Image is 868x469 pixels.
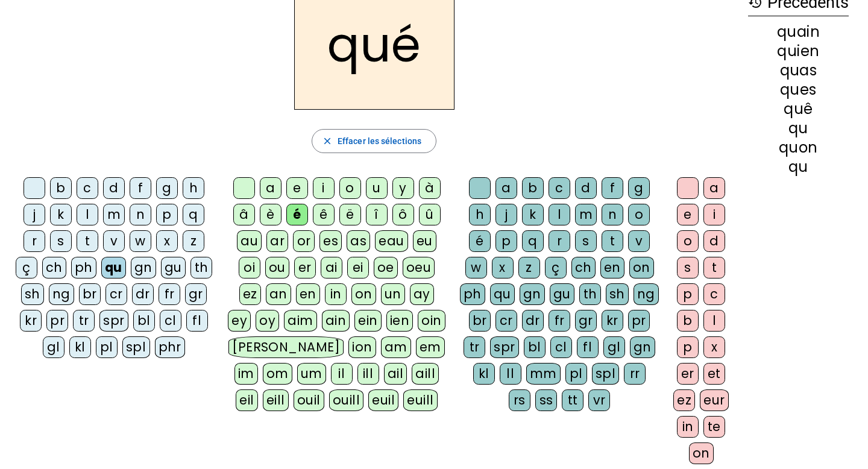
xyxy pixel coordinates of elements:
[294,257,316,279] div: er
[748,160,849,174] div: qu
[602,177,623,199] div: f
[550,336,572,358] div: cl
[155,336,186,358] div: phr
[526,363,561,385] div: mm
[79,283,101,305] div: br
[159,283,180,305] div: fr
[43,336,64,358] div: gl
[495,310,517,332] div: cr
[677,257,699,279] div: s
[105,283,127,305] div: cr
[565,363,587,385] div: pl
[588,389,610,411] div: vr
[628,204,650,225] div: o
[748,44,849,58] div: quien
[322,136,333,146] mat-icon: close
[156,177,178,199] div: g
[700,389,729,411] div: eur
[634,283,659,305] div: ng
[319,230,342,252] div: es
[366,204,388,225] div: î
[748,140,849,155] div: quon
[677,230,699,252] div: o
[381,336,411,358] div: am
[500,363,521,385] div: ll
[460,283,485,305] div: ph
[228,310,251,332] div: ey
[266,230,288,252] div: ar
[239,257,260,279] div: oi
[338,134,421,148] span: Effacer les sélections
[522,230,544,252] div: q
[495,177,517,199] div: a
[368,389,398,411] div: euil
[329,389,363,411] div: ouill
[186,310,208,332] div: fl
[549,310,570,332] div: fr
[286,177,308,199] div: e
[263,389,289,411] div: eill
[71,257,96,279] div: ph
[473,363,495,385] div: kl
[156,230,178,252] div: x
[69,336,91,358] div: kl
[522,177,544,199] div: b
[628,230,650,252] div: v
[469,230,491,252] div: é
[419,177,441,199] div: à
[703,336,725,358] div: x
[465,257,487,279] div: w
[286,204,308,225] div: é
[260,204,281,225] div: è
[518,257,540,279] div: z
[520,283,545,305] div: gn
[748,83,849,97] div: ques
[624,363,646,385] div: rr
[297,363,326,385] div: um
[103,177,125,199] div: d
[131,257,156,279] div: gn
[256,310,279,332] div: oy
[629,257,654,279] div: on
[73,310,95,332] div: tr
[403,389,437,411] div: euill
[101,257,126,279] div: qu
[42,257,66,279] div: ch
[21,283,44,305] div: sh
[132,283,154,305] div: dr
[24,204,45,225] div: j
[545,257,567,279] div: ç
[374,257,398,279] div: oe
[161,257,186,279] div: gu
[331,363,353,385] div: il
[677,310,699,332] div: b
[579,283,601,305] div: th
[16,257,37,279] div: ç
[96,336,118,358] div: pl
[103,204,125,225] div: m
[228,336,344,358] div: [PERSON_NAME]
[386,310,414,332] div: ien
[24,230,45,252] div: r
[490,283,515,305] div: qu
[602,230,623,252] div: t
[351,283,376,305] div: on
[495,230,517,252] div: p
[366,177,388,199] div: u
[354,310,382,332] div: ein
[260,177,281,199] div: a
[562,389,583,411] div: tt
[492,257,514,279] div: x
[549,177,570,199] div: c
[46,310,68,332] div: pr
[103,230,125,252] div: v
[122,336,150,358] div: spl
[490,336,519,358] div: spr
[469,204,491,225] div: h
[630,336,655,358] div: gn
[419,204,441,225] div: û
[312,129,436,153] button: Effacer les sélections
[689,442,714,464] div: on
[550,283,574,305] div: gu
[602,204,623,225] div: n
